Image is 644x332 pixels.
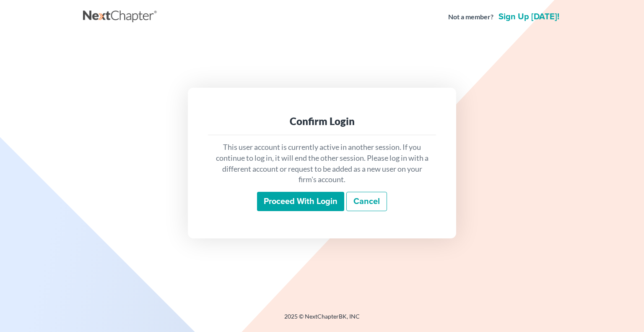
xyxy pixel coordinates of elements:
[346,192,387,211] a: Cancel
[448,12,493,22] strong: Not a member?
[257,192,344,211] input: Proceed with login
[215,142,429,185] p: This user account is currently active in another session. If you continue to log in, it will end ...
[83,312,561,327] div: 2025 © NextChapterBK, INC
[215,115,429,128] div: Confirm Login
[497,13,561,21] a: Sign up [DATE]!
